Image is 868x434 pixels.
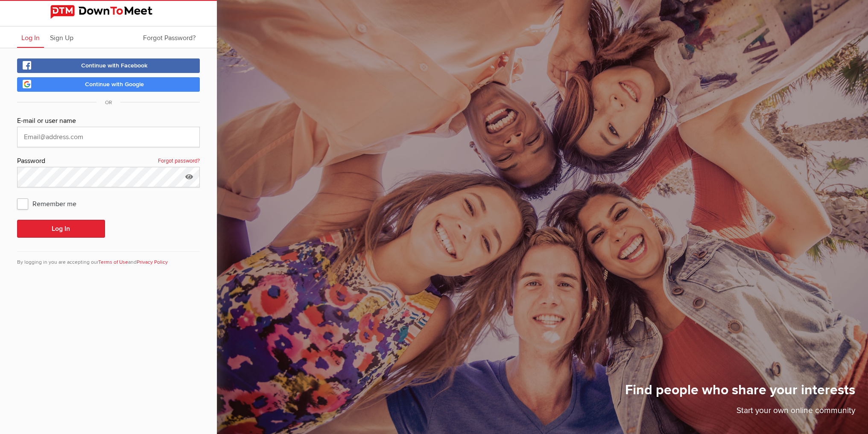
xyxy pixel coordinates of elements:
[17,220,105,238] button: Log In
[50,34,73,42] span: Sign Up
[17,26,44,48] a: Log In
[17,156,200,167] div: Password
[17,116,200,127] div: E-mail or user name
[625,405,855,421] p: Start your own online community
[17,58,200,73] a: Continue with Facebook
[21,34,40,42] span: Log In
[85,81,144,88] span: Continue with Google
[81,62,148,69] span: Continue with Facebook
[98,259,128,265] a: Terms of Use
[50,5,167,19] img: DownToMeet
[17,251,200,266] div: By logging in you are accepting our and
[139,26,200,48] a: Forgot Password?
[625,382,855,405] h1: Find people who share your interests
[17,196,85,211] span: Remember me
[137,259,168,265] a: Privacy Policy
[17,77,200,92] a: Continue with Google
[158,156,200,167] a: Forgot password?
[143,34,196,42] span: Forgot Password?
[46,26,78,48] a: Sign Up
[96,99,120,106] span: OR
[17,127,200,147] input: Email@address.com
